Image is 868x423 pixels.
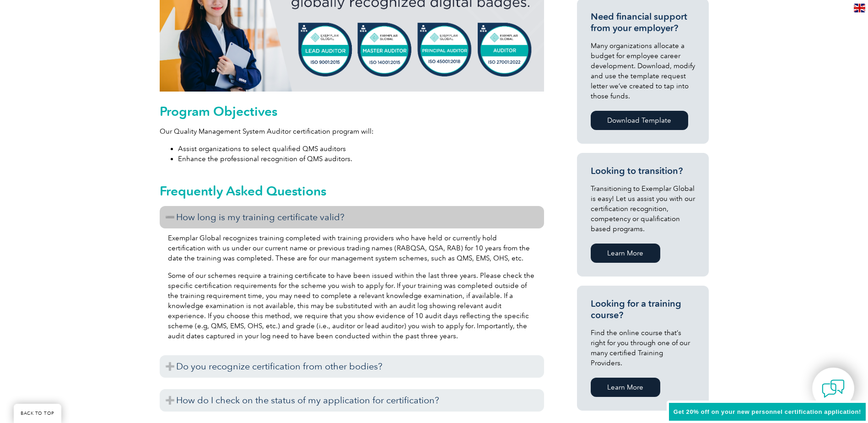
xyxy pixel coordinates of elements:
p: Transitioning to Exemplar Global is easy! Let us assist you with our certification recognition, c... [591,184,695,234]
a: BACK TO TOP [14,404,61,423]
li: Assist organizations to select qualified QMS auditors [178,144,544,154]
h3: How do I check on the status of my application for certification? [160,389,544,412]
img: contact-chat.png [822,377,845,400]
p: Some of our schemes require a training certificate to have been issued within the last three year... [168,271,536,341]
span: Get 20% off on your new personnel certification application! [674,408,861,415]
p: Many organizations allocate a budget for employee career development. Download, modify and use th... [591,41,695,101]
h2: Program Objectives [160,104,544,119]
a: Download Template [591,111,688,130]
h3: How long is my training certificate valid? [160,206,544,228]
a: Learn More [591,244,660,263]
h2: Frequently Asked Questions [160,184,544,198]
a: Learn More [591,378,660,397]
h3: Need financial support from your employer? [591,11,695,34]
h3: Looking to transition? [591,165,695,177]
img: en [854,4,865,12]
h3: Do you recognize certification from other bodies? [160,355,544,378]
li: Enhance the professional recognition of QMS auditors. [178,154,544,164]
p: Exemplar Global recognizes training completed with training providers who have held or currently ... [168,233,536,263]
h3: Looking for a training course? [591,298,695,321]
p: Our Quality Management System Auditor certification program will: [160,126,544,136]
p: Find the online course that’s right for you through one of our many certified Training Providers. [591,328,695,368]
